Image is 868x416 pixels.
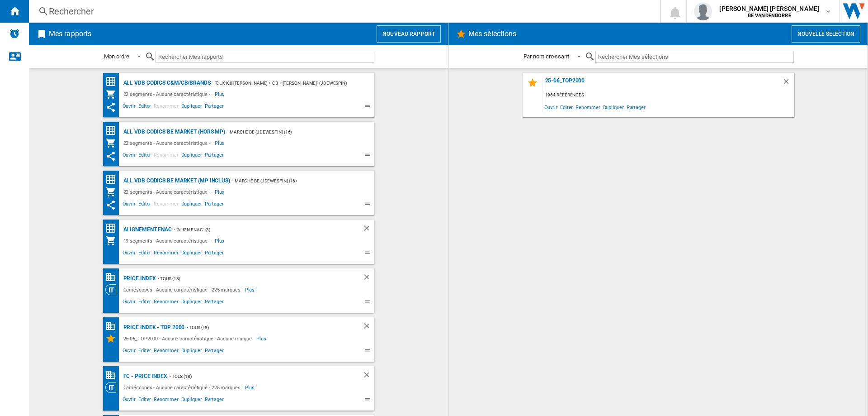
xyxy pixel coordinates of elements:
div: PRICE INDEX - Top 2000 [121,322,185,333]
div: Matrice des prix [105,76,121,87]
div: 22 segments - Aucune caractéristique - [121,186,215,197]
span: Dupliquer [180,249,203,259]
div: PRICE INDEX [121,273,156,284]
div: Matrice des prix [105,223,121,234]
div: Supprimer [363,224,374,235]
span: Partager [203,102,225,113]
div: ALL VDB CODICS BE MARKET (hors MP) [121,126,226,138]
span: Partager [203,200,225,210]
b: BE VANDENBORRE [748,13,791,19]
span: Renommer [152,249,179,259]
div: - "Click & [PERSON_NAME] + CB + [PERSON_NAME]" (jdewespin) (11) [211,77,356,89]
div: Matrice des prix [105,174,121,185]
span: Ouvrir [121,102,137,113]
div: 22 segments - Aucune caractéristique - [121,89,215,100]
span: [PERSON_NAME] [PERSON_NAME] [719,4,819,13]
button: Nouvelle selection [792,25,860,43]
div: - TOUS (18) [184,322,344,333]
div: Base 100 [105,272,121,283]
span: Editer [137,249,152,259]
span: Plus [256,333,268,344]
span: Dupliquer [180,346,203,357]
div: Supprimer [363,371,374,382]
div: Mon assortiment [105,235,121,246]
div: - "Align Fnac" (3) [172,224,344,235]
div: Matrice des prix [105,125,121,136]
div: Par nom croissant [524,53,569,60]
div: - TOUS (18) [156,273,344,284]
div: Vision Catégorie [105,382,121,393]
span: Renommer [152,102,179,113]
span: Plus [215,186,226,197]
span: Partager [203,395,225,406]
span: Editer [137,297,152,308]
ng-md-icon: Ce rapport a été partagé avec vous [105,151,116,162]
span: Partager [203,151,225,162]
div: Base 100 [105,369,121,381]
div: 22 segments - Aucune caractéristique - [121,138,215,148]
span: Renommer [574,101,601,113]
div: 25-06_TOP2000 [543,77,782,90]
span: Renommer [152,200,179,210]
div: 1964 références [543,90,794,101]
div: Mon assortiment [105,138,121,148]
span: Ouvrir [121,297,137,308]
div: Alignement Fnac [121,224,172,235]
span: Partager [625,101,647,113]
span: Editer [137,200,152,210]
span: Dupliquer [180,102,203,113]
span: Ouvrir [121,346,137,357]
div: Mes Sélections [105,333,121,344]
span: Plus [215,235,226,246]
div: FC - PRICE INDEX [121,371,167,382]
input: Rechercher Mes sélections [595,51,794,63]
div: Vision Catégorie [105,284,121,295]
div: Supprimer [363,273,374,284]
div: Caméscopes - Aucune caractéristique - 225 marques [121,284,245,295]
div: Rechercher [49,5,637,18]
h2: Mes rapports [47,25,93,43]
h2: Mes sélections [467,25,518,43]
ng-md-icon: Ce rapport a été partagé avec vous [105,200,116,210]
span: Dupliquer [180,200,203,210]
span: Renommer [152,395,179,406]
span: Editer [137,102,152,113]
span: Ouvrir [121,395,137,406]
span: Ouvrir [121,200,137,210]
span: Dupliquer [602,101,625,113]
div: Mon assortiment [105,186,121,197]
span: Renommer [152,297,179,308]
span: Plus [215,138,226,148]
div: 19 segments - Aucune caractéristique - [121,235,215,246]
div: Supprimer [363,322,374,333]
ng-md-icon: Ce rapport a été partagé avec vous [105,102,116,113]
span: Renommer [152,346,179,357]
span: Dupliquer [180,151,203,162]
div: Base 100 [105,320,121,332]
span: Ouvrir [121,151,137,162]
span: Editer [559,101,574,113]
span: Editer [137,395,152,406]
span: Partager [203,297,225,308]
span: Plus [215,89,226,100]
span: Plus [245,382,256,393]
input: Rechercher Mes rapports [156,51,374,63]
div: ALL VDB CODICS C&M/CB/BRANDS [121,77,211,89]
span: Editer [137,151,152,162]
span: Partager [203,346,225,357]
div: ALL VDB CODICS BE MARKET (MP inclus) [121,175,230,186]
button: Nouveau rapport [377,25,441,43]
span: Ouvrir [543,101,559,113]
span: Dupliquer [180,297,203,308]
img: profile.jpg [694,2,712,20]
span: Renommer [152,151,179,162]
div: - Marché BE (jdewespin) (16) [230,175,356,186]
img: alerts-logo.svg [9,28,20,39]
div: 25-06_TOP2000 - Aucune caractéristique - Aucune marque [121,333,257,344]
span: Dupliquer [180,395,203,406]
div: Mon ordre [104,53,129,60]
div: Mon assortiment [105,89,121,100]
span: Editer [137,346,152,357]
span: Ouvrir [121,249,137,259]
div: Supprimer [782,77,794,90]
